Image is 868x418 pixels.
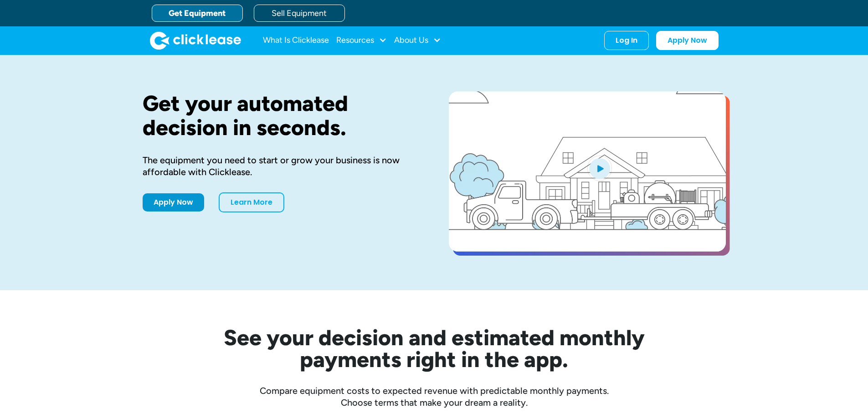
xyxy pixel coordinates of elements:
[150,31,241,50] img: Clicklease logo
[616,36,637,45] div: Log In
[152,5,243,22] a: Get Equipment
[143,91,420,140] h1: Get your automated decision in seconds.
[656,31,719,50] a: Apply Now
[587,156,612,181] img: Blue play button logo on a light blue circular background
[143,193,204,212] a: Apply Now
[336,31,387,50] div: Resources
[179,327,689,370] h2: See your decision and estimated monthly payments right in the app.
[143,385,726,408] div: Compare equipment costs to expected revenue with predictable monthly payments. Choose terms that ...
[263,31,329,50] a: What Is Clicklease
[254,5,345,22] a: Sell Equipment
[394,31,441,50] div: About Us
[150,31,241,50] a: home
[219,192,284,212] a: Learn More
[143,154,420,178] div: The equipment you need to start or grow your business is now affordable with Clicklease.
[449,91,726,252] a: open lightbox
